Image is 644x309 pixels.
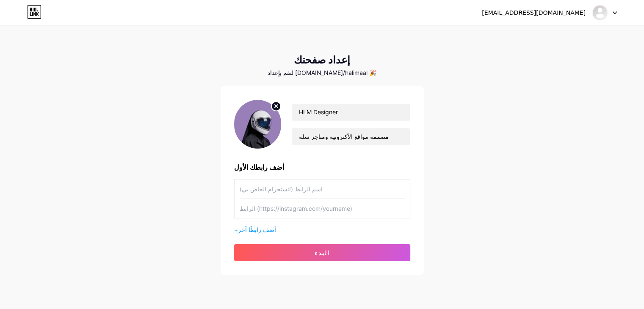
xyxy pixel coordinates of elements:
img: حليمة الشهري [592,5,608,21]
font: البدء [315,249,330,257]
font: [EMAIL_ADDRESS][DOMAIN_NAME] [482,9,586,16]
img: profile pic [234,100,282,149]
input: اسمك [292,104,409,121]
font: إعداد صفحتك [294,54,350,66]
button: البدء [234,244,410,261]
font: لنقم بإعداد [DOMAIN_NAME]/halimaal 🎉 [268,69,376,76]
font: + [234,226,238,233]
input: اسم الرابط (انستجرام الخاص بي) [240,179,405,199]
font: أضف رابطك الأول [234,163,284,171]
font: أضف رابطًا آخر [238,226,276,233]
input: الرابط (https://instagram.com/yourname) [240,199,405,218]
input: السيرة الذاتية [292,128,409,145]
